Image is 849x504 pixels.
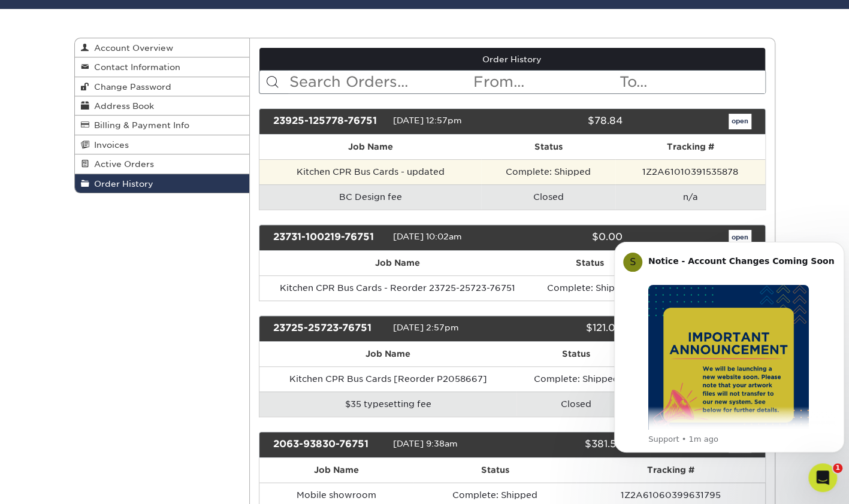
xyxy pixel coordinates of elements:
[392,232,461,241] span: [DATE] 10:02am
[75,77,250,96] a: Change Password
[264,437,392,453] div: 2063-93830-76751
[259,48,765,71] a: Order History
[89,82,171,92] span: Change Password
[259,458,413,482] th: Job Name
[472,71,618,93] input: From...
[75,38,250,57] a: Account Overview
[259,135,481,159] th: Job Name
[89,179,153,189] span: Order History
[413,458,576,482] th: Status
[264,114,392,129] div: 23925-125778-76751
[89,43,173,53] span: Account Overview
[89,140,129,150] span: Invoices
[75,174,250,193] a: Order History
[481,159,615,184] td: Complete: Shipped
[75,154,250,174] a: Active Orders
[503,114,632,129] div: $78.84
[259,275,536,300] td: Kitchen CPR Bus Cards - Reorder 23725-25723-76751
[503,230,632,245] div: $0.00
[481,135,615,159] th: Status
[264,230,392,245] div: 23731-100219-76751
[392,116,461,125] span: [DATE] 12:57pm
[536,275,644,300] td: Complete: Shipped
[264,321,392,336] div: 23725-25723-76751
[481,184,615,210] td: Closed
[392,439,457,448] span: [DATE] 9:38am
[808,463,837,492] iframe: Intercom live chat
[259,251,536,275] th: Job Name
[259,184,481,210] td: BC Design fee
[89,62,180,72] span: Contact Information
[75,57,250,77] a: Contact Information
[833,463,842,473] span: 1
[503,321,632,336] div: $121.00
[259,391,516,417] td: $35 typesetting fee
[615,184,765,210] td: n/a
[259,342,516,366] th: Job Name
[615,135,765,159] th: Tracking #
[516,342,636,366] th: Status
[259,159,481,184] td: Kitchen CPR Bus Cards - updated
[75,135,250,154] a: Invoices
[576,458,765,482] th: Tracking #
[259,366,516,391] td: Kitchen CPR Bus Cards [Reorder P2058667]
[392,323,458,332] span: [DATE] 2:57pm
[536,251,644,275] th: Status
[503,437,632,453] div: $381.54
[89,159,154,169] span: Active Orders
[75,116,250,135] a: Billing & Payment Info
[729,114,751,129] a: open
[288,71,472,93] input: Search Orders...
[3,467,102,500] iframe: Google Customer Reviews
[618,71,765,93] input: To...
[516,391,636,417] td: Closed
[89,120,189,130] span: Billing & Payment Info
[615,159,765,184] td: 1Z2A61010391535878
[609,224,849,472] iframe: Intercom notifications message
[75,96,250,116] a: Address Book
[89,101,154,111] span: Address Book
[516,366,636,391] td: Complete: Shipped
